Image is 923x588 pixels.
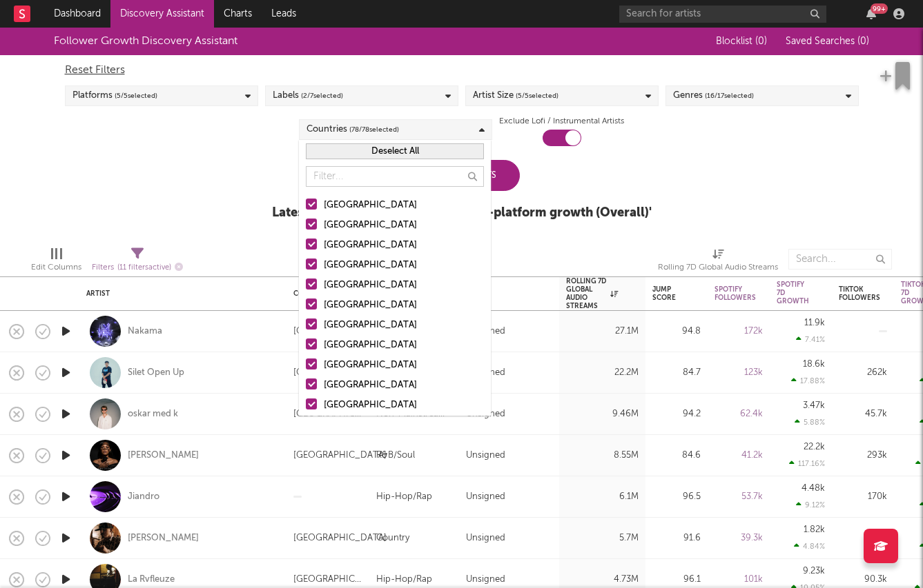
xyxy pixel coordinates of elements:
div: Hip-Hop/Rap [376,571,432,588]
div: 91.6 [652,530,701,547]
div: [GEOGRAPHIC_DATA] [293,323,362,340]
div: Unsigned [466,571,505,588]
div: [GEOGRAPHIC_DATA] [324,317,484,334]
div: 8.55M [566,447,639,464]
div: Rolling 7D Global Audio Streams [658,242,778,282]
div: Artist Size [473,88,558,104]
div: 3.47k [803,401,825,410]
div: Rolling 7D Global Audio Streams [658,259,778,276]
div: [GEOGRAPHIC_DATA] [324,217,484,234]
div: Jump Score [652,285,680,302]
div: Spotify Followers [715,285,756,302]
div: [GEOGRAPHIC_DATA] [324,277,484,294]
label: Exclude Lofi / Instrumental Artists [499,113,624,130]
div: Edit Columns [31,259,81,276]
div: 96.5 [652,489,701,505]
div: 18.6k [803,360,825,369]
div: [PERSON_NAME] [128,449,199,462]
div: 96.1 [652,571,701,588]
div: Latest Results for Your Search ' Cross-platform growth (Overall) ' [272,205,652,221]
div: 39.3k [715,530,763,547]
div: 170k [839,489,887,505]
div: Silet Open Up [128,367,184,379]
div: 262k [839,365,887,381]
span: ( 11 filters active) [117,264,171,272]
a: La Rvfleuze [128,574,175,586]
div: 62.4k [715,406,763,423]
div: [GEOGRAPHIC_DATA] [324,397,484,414]
div: Countries [307,121,399,138]
div: Rolling 7D Global Audio Streams [566,277,618,310]
div: [GEOGRAPHIC_DATA] [293,530,387,547]
div: [GEOGRAPHIC_DATA] [293,571,362,588]
div: 4.73M [566,571,639,588]
div: 22.2M [566,365,639,381]
div: 123k [715,365,763,381]
div: [GEOGRAPHIC_DATA] [324,257,484,274]
span: Blocklist [716,37,767,46]
button: Saved Searches (0) [781,36,869,47]
div: 9.46M [566,406,639,423]
span: ( 5 / 5 selected) [115,88,157,104]
div: [GEOGRAPHIC_DATA] [324,237,484,254]
div: [GEOGRAPHIC_DATA] [324,197,484,214]
span: ( 0 ) [755,37,767,46]
div: Edit Columns [31,242,81,282]
div: R&B/Soul [376,447,415,464]
div: [GEOGRAPHIC_DATA] [324,337,484,354]
div: Follower Growth Discovery Assistant [54,33,237,50]
div: 99 + [871,3,888,14]
div: Filters [92,259,183,276]
div: 94.2 [652,406,701,423]
div: 1.82k [804,525,825,534]
div: 27.1M [566,323,639,340]
div: Spotify 7D Growth [777,281,809,305]
div: Unsigned [466,530,505,547]
div: 5.7M [566,530,639,547]
a: Jiandro [128,491,159,503]
div: [GEOGRAPHIC_DATA] [324,357,484,374]
a: [PERSON_NAME] [128,532,199,545]
div: 11.9k [804,318,825,327]
div: 6.1M [566,489,639,505]
div: 293k [839,447,887,464]
div: 9.23k [803,567,825,576]
span: ( 78 / 78 selected) [349,121,399,138]
span: Saved Searches [786,37,869,46]
input: Search... [788,249,892,270]
div: Country [376,530,409,547]
div: 41.2k [715,447,763,464]
span: ( 0 ) [857,37,869,46]
input: Filter... [306,166,484,187]
div: 117.16 % [789,459,825,468]
div: 172k [715,323,763,340]
input: Search for artists [619,6,826,23]
div: Unsigned [466,447,505,464]
div: Reset Filters [65,62,859,79]
div: 9.12 % [796,500,825,509]
button: 99+ [866,8,876,19]
div: 5.88 % [795,418,825,427]
div: [GEOGRAPHIC_DATA] [293,447,387,464]
div: Platforms [72,88,157,104]
div: 4.84 % [794,542,825,551]
div: Genres [673,88,754,104]
div: 90.3k [839,571,887,588]
div: 22.2k [804,443,825,452]
a: Nakama [128,325,162,338]
a: oskar med k [128,408,178,420]
div: 4.48k [801,484,825,493]
div: 197k [839,530,887,547]
div: Filters(11 filters active) [92,242,183,282]
div: Hip-Hop/Rap [376,489,432,505]
div: 7.41 % [796,335,825,344]
div: 84.7 [652,365,701,381]
div: Unsigned [466,489,505,505]
div: Tiktok Followers [839,285,880,302]
div: [GEOGRAPHIC_DATA] [324,297,484,314]
div: Label [466,290,545,298]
